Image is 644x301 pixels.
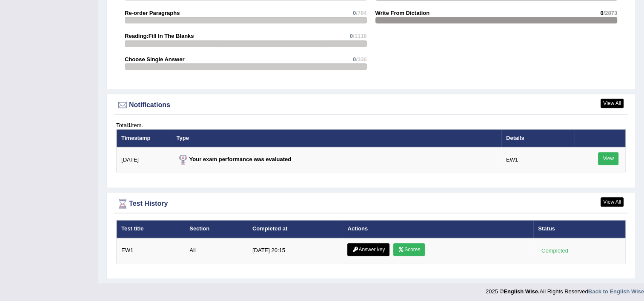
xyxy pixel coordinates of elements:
[353,10,356,16] span: 0
[603,10,617,16] span: /2873
[343,220,533,238] th: Actions
[117,238,185,263] td: EW1
[356,56,366,62] span: /336
[185,238,248,263] td: All
[117,220,185,238] th: Test title
[116,197,626,210] div: Test History
[125,56,184,62] strong: Choose Single Answer
[117,147,172,172] td: [DATE]
[601,99,624,108] a: View All
[393,243,425,256] a: Scores
[116,121,626,129] div: Total item.
[347,243,389,256] a: Answer key
[353,56,356,62] span: 0
[504,288,539,295] strong: English Wise.
[538,246,571,255] div: Completed
[598,152,618,165] a: View
[600,10,603,16] span: 0
[248,238,343,263] td: [DATE] 20:15
[356,10,366,16] span: /784
[177,156,292,162] strong: Your exam performance was evaluated
[353,33,367,39] span: /1118
[601,197,624,207] a: View All
[533,220,625,238] th: Status
[128,122,131,128] b: 1
[350,33,353,39] span: 0
[125,33,194,39] strong: Reading:Fill In The Blanks
[501,129,575,147] th: Details
[172,129,501,147] th: Type
[501,147,575,172] td: EW1
[486,283,644,295] div: 2025 © All Rights Reserved
[117,129,172,147] th: Timestamp
[116,99,626,111] div: Notifications
[248,220,343,238] th: Completed at
[375,10,430,16] strong: Write From Dictation
[125,10,180,16] strong: Re-order Paragraphs
[588,288,644,295] a: Back to English Wise
[185,220,248,238] th: Section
